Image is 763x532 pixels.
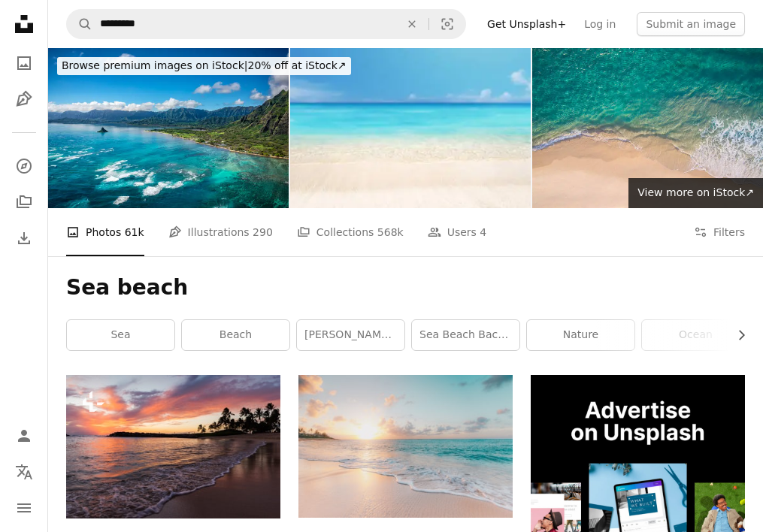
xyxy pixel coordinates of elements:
a: seashore during golden hour [298,440,513,453]
a: sea [67,320,174,350]
button: Submit an image [637,12,745,36]
span: 290 [253,224,273,240]
a: View more on iStock↗ [628,178,763,208]
button: Filters [694,208,745,256]
button: Clear [395,10,428,38]
button: Visual search [429,10,465,38]
button: Language [9,457,39,487]
img: Hawaii Aerial Seascape [48,48,289,208]
a: Log in / Sign up [9,421,39,451]
div: 20% off at iStock ↗ [57,57,351,75]
a: Illustrations 290 [168,208,273,256]
a: Download History [9,223,39,253]
a: Illustrations [9,84,39,114]
img: seashore during golden hour [298,375,513,518]
a: Collections 568k [297,208,404,256]
a: ocean [642,320,749,350]
a: Collections [9,187,39,217]
a: sea beach background [412,320,519,350]
span: 568k [377,224,404,240]
a: Get Unsplash+ [478,12,575,36]
button: Search Unsplash [67,10,92,38]
img: a beach with palm trees and a sunset [66,375,280,518]
a: Browse premium images on iStock|20% off at iStock↗ [48,48,360,84]
a: Photos [9,48,39,78]
button: Menu [9,493,39,523]
span: Browse premium images on iStock | [62,59,247,71]
a: beach [182,320,289,350]
form: Find visuals sitewide [66,9,466,39]
span: 4 [480,224,486,240]
h1: Sea beach [66,274,745,301]
img: Beautiful background image of the coast of a tropical island turning into the endless expanse of ... [290,48,531,208]
a: Explore [9,151,39,181]
span: View more on iStock ↗ [637,186,754,198]
a: Log in [575,12,625,36]
a: a beach with palm trees and a sunset [66,440,280,453]
button: scroll list to the right [728,320,745,350]
a: Users 4 [428,208,487,256]
a: nature [527,320,634,350]
a: [PERSON_NAME][GEOGRAPHIC_DATA] [297,320,404,350]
